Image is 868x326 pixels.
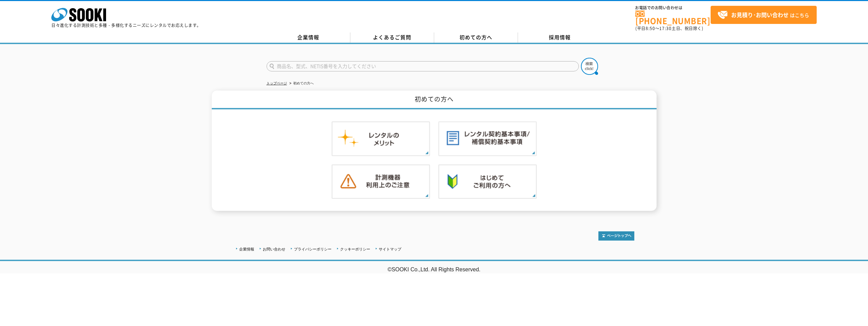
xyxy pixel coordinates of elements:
img: レンタルのメリット [332,121,430,156]
li: 初めての方へ [288,80,314,87]
span: (平日 ～ 土日、祝日除く) [635,25,703,31]
a: お見積り･お問い合わせはこちら [711,6,817,24]
a: クッキーポリシー [340,247,370,251]
span: 17:30 [659,25,672,31]
input: 商品名、型式、NETIS番号を入力してください [267,61,579,71]
a: 企業情報 [239,247,254,251]
a: 企業情報 [267,32,350,43]
img: トップページへ [598,231,634,241]
a: トップページ [267,81,287,85]
img: レンタル契約基本事項／補償契約基本事項 [438,121,537,156]
a: サイトマップ [379,247,401,251]
a: よくあるご質問 [350,32,434,43]
span: 8:50 [646,25,655,31]
a: プライバシーポリシー [294,247,332,251]
span: 初めての方へ [459,33,492,41]
img: 初めての方へ [438,164,537,199]
span: はこちら [717,10,809,20]
strong: お見積り･お問い合わせ [731,11,789,19]
a: [PHONE_NUMBER] [635,11,711,25]
a: 初めての方へ [434,32,518,43]
h1: 初めての方へ [212,91,657,109]
a: 採用情報 [518,32,602,43]
a: お問い合わせ [263,247,285,251]
img: btn_search.png [581,58,598,75]
img: 計測機器ご利用上のご注意 [332,164,430,199]
span: お電話でのお問い合わせは [635,6,711,10]
p: 日々進化する計測技術と多種・多様化するニーズにレンタルでお応えします。 [51,23,201,27]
